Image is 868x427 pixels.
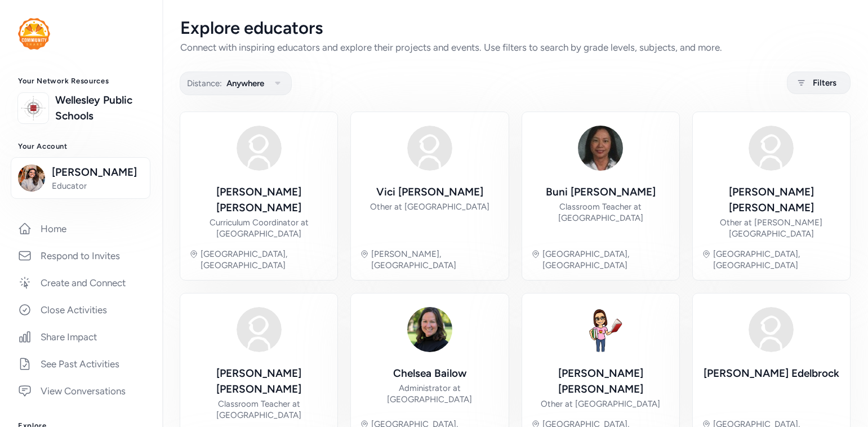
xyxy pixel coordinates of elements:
[9,270,153,295] a: Create and Connect
[18,142,144,151] h3: Your Account
[360,382,499,405] div: Administrator at [GEOGRAPHIC_DATA]
[189,398,328,421] div: Classroom Teacher at [GEOGRAPHIC_DATA]
[546,184,656,200] div: Buni [PERSON_NAME]
[542,248,670,271] div: [GEOGRAPHIC_DATA], [GEOGRAPHIC_DATA]
[180,41,850,54] div: Connect with inspiring educators and explore their projects and events. Use filters to search by ...
[11,157,150,199] button: [PERSON_NAME]Educator
[573,121,627,175] img: Avatar
[9,243,153,268] a: Respond to Invites
[403,303,457,357] img: Avatar
[18,18,50,50] img: logo
[9,379,153,403] a: View Conversations
[180,72,292,95] button: Distance:Anywhere
[9,216,153,241] a: Home
[704,366,839,381] div: [PERSON_NAME] Edelbrock
[702,184,841,216] div: [PERSON_NAME] [PERSON_NAME]
[187,77,222,90] span: Distance:
[376,184,483,200] div: Vici [PERSON_NAME]
[180,18,850,38] div: Explore educators
[55,92,144,124] a: Wellesley Public Schools
[232,303,286,357] img: Avatar
[232,121,286,175] img: Avatar
[189,366,328,397] div: [PERSON_NAME] [PERSON_NAME]
[713,248,841,271] div: [GEOGRAPHIC_DATA], [GEOGRAPHIC_DATA]
[189,217,328,239] div: Curriculum Coordinator at [GEOGRAPHIC_DATA]
[189,184,328,216] div: [PERSON_NAME] [PERSON_NAME]
[21,96,46,121] img: logo
[9,352,153,376] a: See Past Activities
[531,201,670,224] div: Classroom Teacher at [GEOGRAPHIC_DATA]
[201,248,328,271] div: [GEOGRAPHIC_DATA], [GEOGRAPHIC_DATA]
[573,303,627,357] img: Avatar
[744,121,798,175] img: Avatar
[403,121,457,175] img: Avatar
[371,248,499,271] div: [PERSON_NAME], [GEOGRAPHIC_DATA]
[393,366,466,381] div: Chelsea Bailow
[531,366,670,397] div: [PERSON_NAME] [PERSON_NAME]
[52,180,143,192] span: Educator
[744,303,798,357] img: Avatar
[226,77,264,90] span: Anywhere
[541,398,660,410] div: Other at [GEOGRAPHIC_DATA]
[9,324,153,349] a: Share Impact
[813,76,836,90] span: Filters
[702,217,841,239] div: Other at [PERSON_NAME][GEOGRAPHIC_DATA]
[52,164,143,180] span: [PERSON_NAME]
[9,297,153,322] a: Close Activities
[18,77,144,86] h3: Your Network Resources
[370,201,489,212] div: Other at [GEOGRAPHIC_DATA]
